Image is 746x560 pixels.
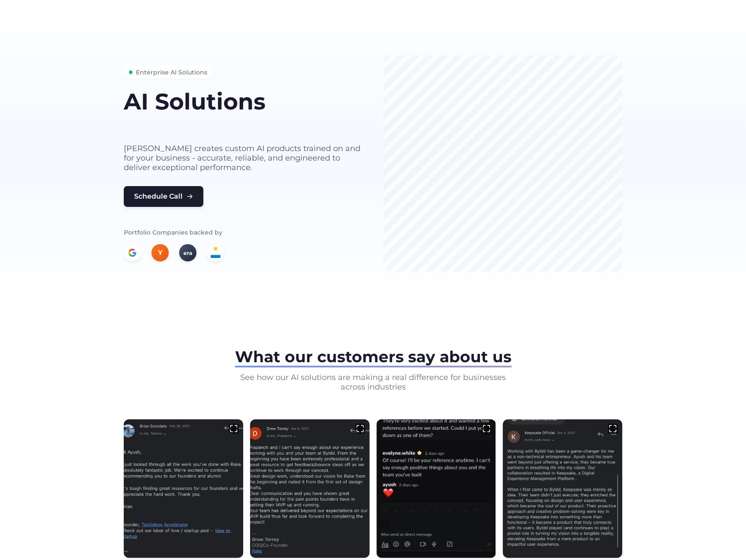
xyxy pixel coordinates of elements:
[151,244,169,261] div: Y
[235,347,511,366] span: What our customers say about us
[124,144,363,172] p: [PERSON_NAME] creates custom AI products trained on and for your business - accurate, reliable, a...
[124,186,203,207] button: Schedule Call
[503,419,622,558] img: Jason Walker's review
[355,424,365,434] img: expand
[608,424,618,434] img: expand
[124,89,363,114] h1: AI Solutions
[250,419,370,558] img: Drew Torrey's review
[235,373,511,392] p: See how our AI solutions are making a real difference for businesses across industries
[376,419,496,558] img: Evelyne White's review
[229,424,239,434] img: expand
[124,419,243,558] img: Brian Scordato's review
[124,117,363,133] h2: built for your business needs
[482,424,492,434] img: expand
[124,228,363,237] p: Portfolio Companies backed by
[179,244,196,261] div: era
[136,68,207,77] span: Enterprise AI Solutions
